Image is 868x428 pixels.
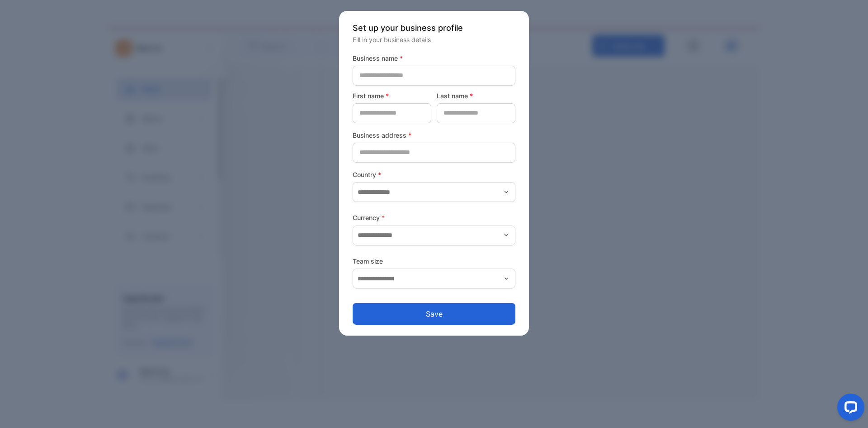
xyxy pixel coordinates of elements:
iframe: LiveChat chat widget [830,390,868,428]
p: Fill in your business details [353,35,515,44]
label: Team size [353,256,515,266]
label: Country [353,170,515,179]
label: Business address [353,130,515,140]
label: Last name [437,91,515,101]
label: Currency [353,213,515,222]
button: Save [353,303,515,325]
label: First name [353,91,431,101]
p: Set up your business profile [353,22,515,34]
label: Business name [353,53,515,63]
